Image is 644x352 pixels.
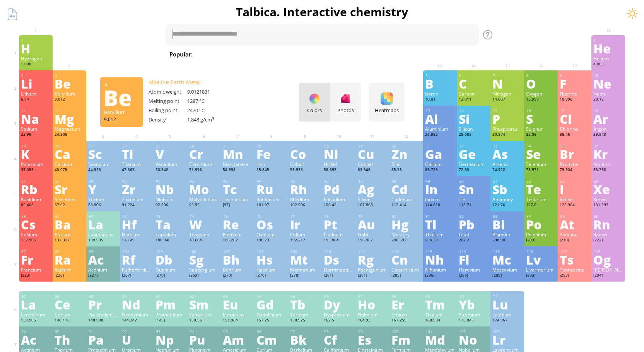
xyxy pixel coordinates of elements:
div: Germanium [459,161,489,167]
div: Y [88,183,118,195]
div: 52 [526,179,556,184]
div: Sn [459,183,489,195]
div: 10 [594,73,623,78]
div: 28 [324,144,354,149]
div: Boiling point [149,107,187,114]
h1: Talbica. Interactive chemistry [13,4,632,20]
div: Sb [492,183,522,195]
div: 3 [21,73,51,78]
div: 114.818 [425,202,455,208]
div: 40 [122,179,152,184]
div: P [492,113,522,125]
div: 92.906 [155,202,185,208]
div: Rb [21,183,51,195]
div: Cr [189,148,219,160]
div: 58.693 [324,167,354,173]
div: Photos [330,107,361,114]
div: Boron [425,91,455,97]
div: Hydrogen [21,55,51,62]
div: Ti [122,148,152,160]
div: 55.845 [256,167,286,173]
div: Magnesium [55,126,84,132]
div: 47.867 [122,167,152,173]
div: 87.62 [55,202,84,208]
div: Po [526,218,556,231]
div: Ni [324,148,354,160]
div: Bromine [560,161,589,167]
div: Barium [55,231,84,238]
div: Bismuth [492,231,522,238]
div: 9.012 [104,116,139,122]
div: Palladium [324,196,354,202]
div: 17 [560,108,589,113]
div: 74.922 [492,167,522,173]
div: Pb [459,218,489,231]
div: 1287 °C [187,97,226,104]
div: 2 [594,38,623,43]
div: 47 [358,179,388,184]
div: 37 [21,179,51,184]
div: 121.76 [492,202,522,208]
div: 9.0121831 [187,88,226,95]
div: Astatine [560,231,589,238]
div: Cd [391,183,421,195]
div: Gallium [425,161,455,167]
div: 200.592 [391,238,421,244]
div: Potassium [21,161,51,167]
div: Sulphur [526,126,556,132]
div: 45 [290,179,320,184]
div: Mercury [391,231,421,238]
div: Rhodium [290,196,320,202]
div: Tantalum [155,231,185,238]
div: N [492,77,522,90]
div: 35 [560,144,589,149]
div: Carbon [459,91,489,97]
div: 22 [122,144,152,149]
div: W [189,218,219,231]
div: Lanthanum [88,231,118,238]
div: 6 [459,73,489,78]
div: 26.982 [425,132,455,138]
div: 39.948 [593,132,623,138]
div: 131.293 [593,202,623,208]
div: Mg [55,113,84,125]
div: Au [358,218,388,231]
div: Na [21,113,51,125]
div: Tin [459,196,489,202]
div: Rhenium [223,231,253,238]
div: 31 [425,144,455,149]
div: Lead [459,231,489,238]
div: 27 [290,144,320,149]
div: 7 [493,73,522,78]
div: Nickel [324,161,354,167]
div: H [21,42,51,55]
div: Zirconium [122,196,152,202]
div: Melting point [149,97,187,104]
div: 11 [21,108,51,113]
div: 38 [55,179,84,184]
div: 196.967 [358,238,388,244]
div: 18.998 [560,97,589,103]
div: Ru [256,183,286,195]
div: 28.085 [459,132,489,138]
div: Ga [425,148,455,160]
div: Atomic weight [149,88,187,95]
div: 77 [290,214,320,219]
div: 24 [190,144,219,149]
div: 137.327 [55,238,84,244]
div: Lithium [21,91,51,97]
div: Iodine [560,196,589,202]
div: Argon [593,126,623,132]
div: 39 [89,179,118,184]
div: Nb [155,183,185,195]
div: 6.94 [21,97,51,103]
div: Calcium [55,161,84,167]
div: Sc [88,148,118,160]
div: 29 [358,144,388,149]
div: 18 [594,108,623,113]
div: Mn [223,148,253,160]
div: 78 [324,214,354,219]
div: 126.904 [560,202,589,208]
div: 86 [594,214,623,219]
div: Tungsten [189,231,219,238]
